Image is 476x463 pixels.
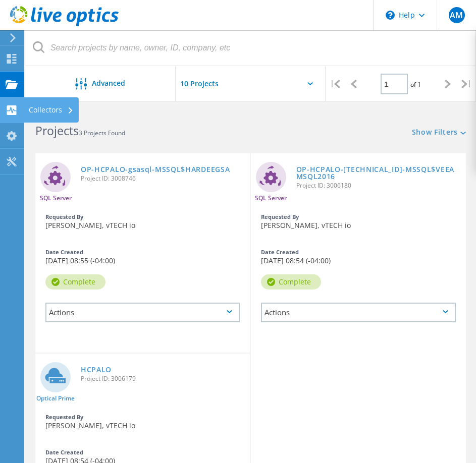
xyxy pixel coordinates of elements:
[45,249,240,255] div: Date Created
[261,303,456,322] div: Actions
[261,214,456,219] div: Requested By
[35,244,250,269] div: [DATE] 08:55 (-04:00)
[251,209,466,234] div: [PERSON_NAME], vTECH io
[255,195,287,201] span: SQL Server
[251,244,466,269] div: [DATE] 08:54 (-04:00)
[40,195,72,201] span: SQL Server
[45,449,240,455] div: Date Created
[10,21,119,28] a: Live Optics Dashboard
[36,395,75,401] span: Optical Prime
[386,11,395,20] svg: \n
[45,214,240,219] div: Requested By
[410,80,421,89] span: of 1
[29,106,74,113] div: Collectors
[296,183,461,189] span: Project ID: 3006180
[92,80,125,87] span: Advanced
[261,249,456,255] div: Date Created
[45,274,105,290] div: Complete
[81,176,245,182] span: Project ID: 3008746
[45,414,240,420] div: Requested By
[45,303,240,322] div: Actions
[81,366,112,373] a: HCPALO
[450,11,463,19] span: AM
[79,129,125,137] span: 3 Projects Found
[261,274,321,290] div: Complete
[35,209,250,234] div: [PERSON_NAME], vTECH io
[35,123,79,139] b: Projects
[412,129,466,137] a: Show Filters
[81,166,230,173] a: OP-HCPALO-gsasql-MSSQL$HARDEEGSA
[35,409,250,434] div: [PERSON_NAME], vTECH io
[326,66,344,102] div: |
[81,376,245,382] span: Project ID: 3006179
[457,66,476,102] div: |
[296,166,461,180] a: OP-HCPALO-[TECHNICAL_ID]-MSSQL$VEEAMSQL2016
